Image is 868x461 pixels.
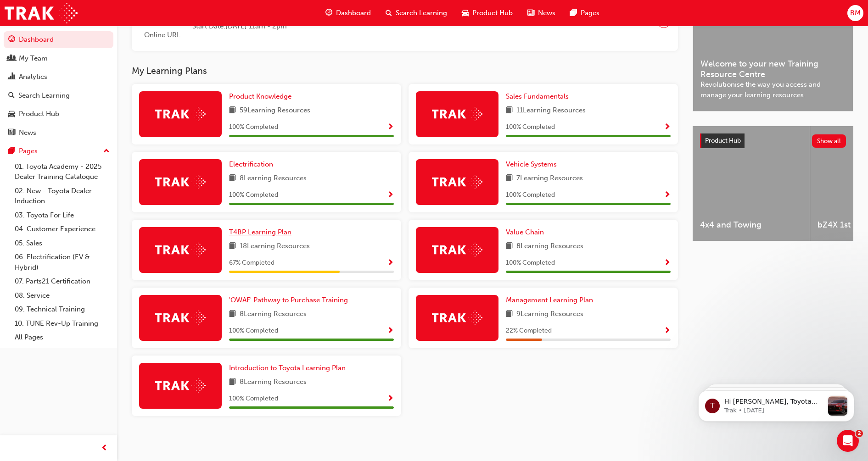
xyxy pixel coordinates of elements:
a: 4x4 and Towing [693,126,810,241]
span: Show Progress [664,191,671,200]
span: 100 % Completed [506,122,555,133]
img: Trak [432,107,482,121]
span: news-icon [8,129,15,137]
span: News [538,8,555,18]
img: Trak [155,311,206,325]
span: Search Learning [396,8,447,18]
span: pages-icon [570,7,577,19]
button: Pages [4,143,113,160]
a: My Team [4,50,113,67]
a: 'OWAF' Pathway to Purchase Training [229,295,352,305]
span: Pages [581,8,599,18]
button: Show all [812,134,846,148]
span: book-icon [506,173,513,184]
span: Online URL [139,30,185,40]
a: Sales Fundamentals [506,91,572,102]
span: 100 % Completed [229,326,278,336]
span: 4x4 and Towing [700,220,802,230]
span: Show Progress [664,259,671,267]
span: book-icon [229,241,236,252]
a: car-iconProduct Hub [454,4,520,22]
a: Analytics [4,68,113,85]
iframe: Intercom notifications message [684,372,868,436]
span: 8 Learning Resources [240,309,307,320]
span: 100 % Completed [506,190,555,200]
span: Show Progress [664,327,671,335]
a: 04. Customer Experience [11,222,113,236]
div: Search Learning [18,90,70,101]
span: 100 % Completed [229,122,278,133]
span: people-icon [8,55,15,63]
span: 2 [856,430,863,437]
button: Show Progress [387,257,394,269]
div: Pages [19,146,38,156]
span: 8 Learning Resources [240,377,307,388]
span: BM [850,8,861,18]
span: Value Chain [506,228,544,236]
a: Product HubShow all [700,133,846,148]
button: DashboardMy TeamAnalyticsSearch LearningProduct HubNews [4,29,113,143]
span: Product Knowledge [229,92,291,100]
img: Trak [5,3,78,23]
a: Vehicle Systems [506,159,560,170]
a: 01. Toyota Academy - 2025 Dealer Training Catalogue [11,160,113,184]
a: Product Knowledge [229,91,295,102]
a: 02. New - Toyota Dealer Induction [11,184,113,208]
a: news-iconNews [520,4,563,22]
a: Introduction to Toyota Learning Plan [229,363,349,373]
span: guage-icon [325,7,332,19]
span: book-icon [506,105,513,117]
span: Show Progress [664,123,671,132]
span: 22 % Completed [506,326,552,336]
img: Trak [155,243,206,257]
button: Show Progress [664,122,671,133]
div: Analytics [19,72,47,82]
span: up-icon [103,145,110,157]
span: 'OWAF' Pathway to Purchase Training [229,296,348,304]
span: 100 % Completed [229,190,278,200]
span: Introduction to Toyota Learning Plan [229,364,346,372]
a: 09. Technical Training [11,302,113,317]
img: Trak [432,243,482,257]
span: 18 Learning Resources [240,241,310,252]
iframe: Intercom live chat [837,430,859,452]
div: My Team [19,53,48,64]
span: Show Progress [387,191,394,200]
span: 8 Learning Resources [240,173,307,184]
span: Show Progress [387,327,394,335]
span: chart-icon [8,73,15,81]
button: Show Progress [387,393,394,405]
span: book-icon [506,309,513,320]
h3: My Learning Plans [132,66,678,76]
span: 9 Learning Resources [516,309,583,320]
a: News [4,124,113,141]
span: 67 % Completed [229,258,274,268]
span: search-icon [8,92,15,100]
span: Show Progress [387,395,394,403]
a: 06. Electrification (EV & Hybrid) [11,250,113,274]
a: Dashboard [4,31,113,48]
a: guage-iconDashboard [318,4,378,22]
span: Management Learning Plan [506,296,593,304]
a: 10. TUNE Rev-Up Training [11,317,113,331]
span: 100 % Completed [506,258,555,268]
span: Show Progress [387,259,394,267]
span: Dashboard [336,8,371,18]
span: 59 Learning Resources [240,105,310,117]
span: pages-icon [8,147,15,156]
img: Trak [155,107,206,121]
a: pages-iconPages [563,4,607,22]
img: Trak [432,311,482,325]
a: 05. Sales [11,236,113,250]
span: Start Date: [DATE] 11am - 2pm [192,21,287,32]
span: prev-icon [101,443,108,454]
img: Trak [155,378,206,393]
button: Show Progress [387,189,394,201]
span: 100 % Completed [229,394,278,404]
span: book-icon [229,105,236,117]
span: car-icon [8,110,15,118]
